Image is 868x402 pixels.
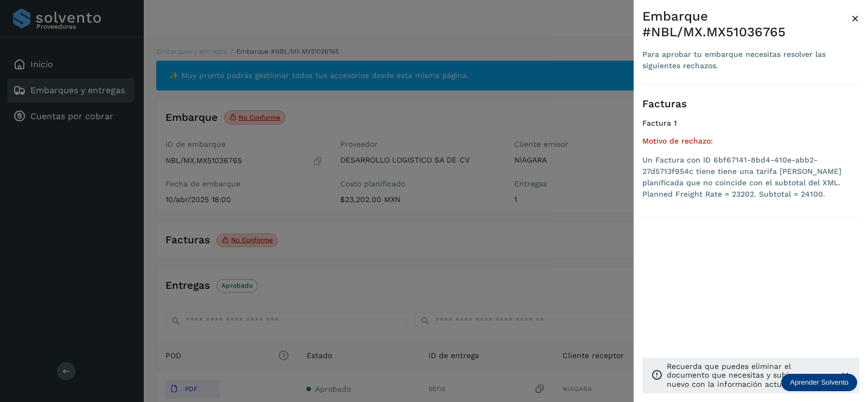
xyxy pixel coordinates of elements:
[642,98,859,111] h3: Facturas
[667,362,831,389] p: Recuerda que puedes eliminar el documento que necesitas y subir uno nuevo con la información actu...
[781,374,857,391] div: Aprender Solvento
[851,11,859,26] span: ×
[642,137,859,146] h5: Motivo de rechazo:
[851,9,859,28] button: Close
[642,119,859,128] h4: Factura 1
[642,49,851,72] div: Para aprobar tu embarque necesitas resolver las siguientes rechazos.
[642,9,851,40] div: Embarque #NBL/MX.MX51036765
[642,154,859,200] li: Un Factura con ID 6bf67141-8bd4-410e-abb2-27d5713f954c tiene tiene una tarifa [PERSON_NAME] plani...
[790,378,848,387] p: Aprender Solvento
